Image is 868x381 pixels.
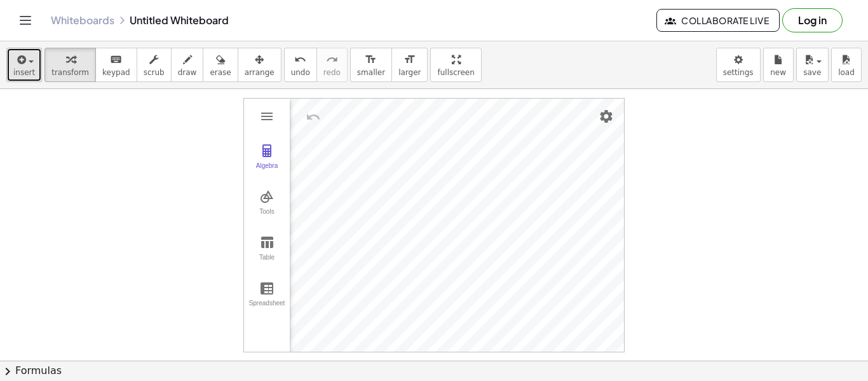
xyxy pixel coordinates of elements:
button: Toggle navigation [15,10,36,31]
span: undo [291,68,310,77]
i: format_size [365,52,377,67]
button: redoredo [316,48,348,82]
span: redo [323,68,341,77]
button: load [831,48,862,82]
canvas: Graphics View 1 [290,99,624,352]
button: save [796,48,829,82]
iframe: To enrich screen reader interactions, please activate Accessibility in Grammarly extension settings [87,116,341,307]
span: Collaborate Live [667,15,769,26]
span: load [838,68,855,77]
i: redo [326,52,338,67]
img: Main Menu [259,109,275,124]
div: Spreadsheet [247,300,287,317]
button: insert [6,48,42,82]
span: transform [51,68,89,77]
button: erase [203,48,238,82]
span: erase [210,68,231,77]
span: insert [13,68,35,77]
span: settings [723,68,754,77]
span: new [770,68,786,77]
button: Collaborate Live [656,9,780,32]
span: arrange [245,68,275,77]
iframe: Morgz - THE END OF MUM (Diss Track) Official Music Video [307,130,561,321]
button: keyboardkeypad [95,48,137,82]
span: keypad [102,68,130,77]
a: Whiteboards [51,14,114,27]
button: Settings [595,105,618,128]
button: arrange [238,48,281,82]
iframe: To enrich screen reader interactions, please activate Accessibility in Grammarly extension settings [428,116,682,307]
span: fullscreen [437,68,474,77]
button: scrub [137,48,172,82]
button: format_sizesmaller [350,48,392,82]
span: larger [398,68,421,77]
button: format_sizelarger [391,48,428,82]
span: save [803,68,821,77]
i: undo [294,52,306,67]
button: undoundo [284,48,317,82]
button: Log in [782,8,843,32]
span: smaller [357,68,385,77]
span: scrub [144,68,165,77]
button: transform [44,48,96,82]
button: fullscreen [430,48,481,82]
i: format_size [403,52,416,67]
button: new [763,48,794,82]
button: draw [171,48,204,82]
button: Undo [302,106,325,128]
button: settings [716,48,761,82]
i: keyboard [110,52,122,67]
span: draw [178,68,197,77]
